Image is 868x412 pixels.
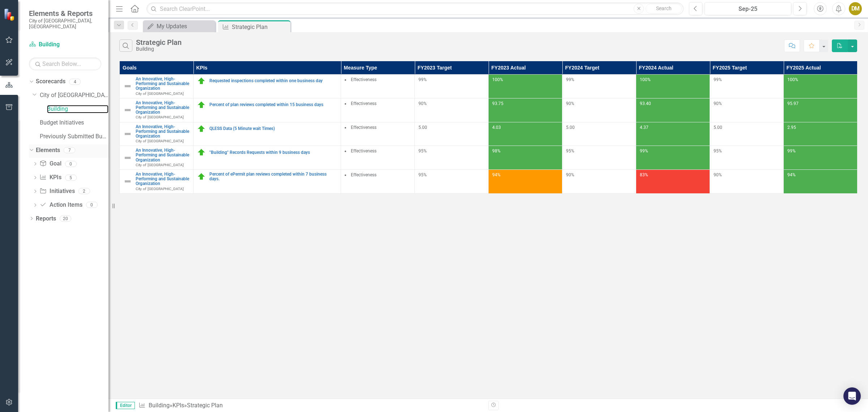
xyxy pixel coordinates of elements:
div: 0 [65,161,77,167]
span: 93.40 [640,101,651,106]
div: 5 [65,175,77,181]
div: 7 [64,147,75,153]
span: Elements & Reports [29,9,101,18]
span: Effectiveness [351,77,376,82]
img: Not Defined [123,82,132,91]
span: City of [GEOGRAPHIC_DATA] [136,92,184,96]
img: Not Defined [123,177,132,186]
img: Not Defined [123,154,132,162]
td: Double-Click to Edit Right Click for Context Menu [193,170,341,194]
span: Effectiveness [351,125,376,130]
a: Reports [36,215,56,223]
div: 20 [60,215,71,222]
a: Building [47,105,109,113]
img: Not Defined [123,106,132,114]
a: Building [149,402,170,409]
a: Percent of ePermit plan reviews completed within 7 business days. [209,172,337,181]
button: Sep-25 [705,2,791,15]
span: 95% [418,148,427,154]
div: Strategic Plan [232,22,289,31]
img: On Target [197,172,206,181]
div: 0 [86,202,98,208]
a: An Innovative, High-Performing and Sustainable Organization [136,125,190,139]
td: Double-Click to Edit [341,122,415,146]
div: Strategic Plan [187,402,223,409]
span: 5.00 [566,125,575,130]
span: 90% [566,172,574,177]
div: » » [139,402,483,410]
span: 2.95 [787,125,796,130]
img: ClearPoint Strategy [4,8,16,21]
span: 95.97 [787,101,799,106]
span: 99% [566,77,574,82]
span: 99% [787,148,796,154]
img: On Target [197,125,206,133]
td: Double-Click to Edit Right Click for Context Menu [193,146,341,170]
td: Double-Click to Edit [341,98,415,122]
div: Strategic Plan [136,38,182,46]
input: Search Below... [29,58,101,70]
div: Building [136,46,182,52]
a: Goal [39,160,61,168]
a: An Innovative, High-Performing and Sustainable Organization [136,101,190,115]
td: Double-Click to Edit Right Click for Context Menu [193,122,341,146]
span: 98% [492,148,501,154]
span: City of [GEOGRAPHIC_DATA] [136,187,184,191]
span: Editor [116,402,135,409]
span: 95% [714,148,722,154]
span: 94% [492,172,501,177]
td: Double-Click to Edit [341,75,415,98]
span: City of [GEOGRAPHIC_DATA] [136,139,184,143]
div: Sep-25 [707,5,789,13]
a: "Building" Records Requests within 9 business days [209,150,337,155]
a: An Innovative, High-Performing and Sustainable Organization [136,77,190,91]
a: Building [29,41,101,49]
td: Double-Click to Edit Right Click for Context Menu [120,75,193,98]
td: Double-Click to Edit Right Click for Context Menu [120,122,193,146]
img: On Target [197,101,206,109]
span: City of [GEOGRAPHIC_DATA] [136,115,184,119]
span: 90% [714,101,722,106]
span: 90% [418,101,427,106]
span: 100% [787,77,798,82]
a: An Innovative, High-Performing and Sustainable Organization [136,172,190,186]
td: Double-Click to Edit Right Click for Context Menu [193,75,341,98]
td: Double-Click to Edit Right Click for Context Menu [120,170,193,194]
div: My Updates [157,22,213,31]
small: City of [GEOGRAPHIC_DATA], [GEOGRAPHIC_DATA] [29,18,101,30]
span: 4.37 [640,125,648,130]
td: Double-Click to Edit Right Click for Context Menu [120,146,193,170]
span: 93.75 [492,101,503,106]
a: Requested inspections completed within one business day [209,79,337,83]
span: City of [GEOGRAPHIC_DATA] [136,163,184,167]
a: Percent of plan reviews completed within 15 business days [209,102,337,107]
span: 99% [640,148,648,154]
div: 4 [69,79,81,85]
span: 5.00 [714,125,722,130]
button: Search [646,4,682,14]
td: Double-Click to Edit [341,146,415,170]
a: Scorecards [36,77,65,86]
span: 99% [714,77,722,82]
span: 83% [640,172,648,177]
div: Open Intercom Messenger [843,387,861,405]
span: 100% [640,77,651,82]
td: Double-Click to Edit Right Click for Context Menu [193,98,341,122]
div: 2 [78,188,90,194]
button: DM [849,2,862,15]
a: My Updates [145,22,213,31]
a: KPIs [173,402,184,409]
a: Elements [36,146,60,155]
img: Not Defined [123,130,132,138]
a: An Innovative, High-Performing and Sustainable Organization [136,148,190,163]
a: Action Items [39,201,82,209]
span: 99% [418,77,427,82]
img: On Target [197,148,206,157]
span: Effectiveness [351,148,376,154]
span: Effectiveness [351,101,376,106]
a: Budget Initiatives [40,119,109,127]
span: Effectiveness [351,172,376,177]
td: Double-Click to Edit Right Click for Context Menu [120,98,193,122]
a: KPIs [39,173,61,182]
